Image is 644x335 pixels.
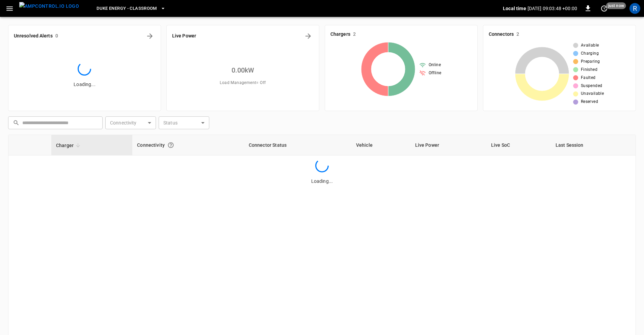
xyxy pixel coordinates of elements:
[629,3,640,14] div: profile-icon
[486,135,551,156] th: Live SoC
[429,62,441,68] span: Online
[172,32,196,40] h6: Live Power
[303,31,314,41] button: Energy Overview
[330,31,350,38] h6: Chargers
[516,31,519,38] h6: 2
[581,50,599,57] span: Charging
[97,5,157,12] span: Duke Energy - Classroom
[581,58,600,65] span: Preparing
[311,178,333,184] span: Loading...
[581,90,604,97] span: Unavailable
[606,2,626,9] span: just now
[429,70,441,77] span: Offline
[55,32,58,40] h6: 0
[599,3,610,14] button: set refresh interval
[19,2,79,10] img: ampcontrol.io logo
[56,141,82,149] span: Charger
[581,83,602,89] span: Suspended
[581,66,597,73] span: Finished
[528,5,577,12] p: [DATE] 09:03:48 +00:00
[144,31,155,41] button: All Alerts
[244,135,351,156] th: Connector Status
[232,65,254,76] h6: 0.00 kW
[94,2,168,15] button: Duke Energy - Classroom
[581,75,596,81] span: Faulted
[165,139,177,151] button: Connection between the charger and our software.
[14,32,53,40] h6: Unresolved Alerts
[220,80,266,86] span: Load Management = Off
[581,42,599,49] span: Available
[74,82,95,87] span: Loading...
[410,135,486,156] th: Live Power
[137,139,239,151] div: Connectivity
[353,31,356,38] h6: 2
[503,5,526,12] p: Local time
[489,31,514,38] h6: Connectors
[581,99,598,105] span: Reserved
[551,135,636,156] th: Last Session
[351,135,410,156] th: Vehicle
